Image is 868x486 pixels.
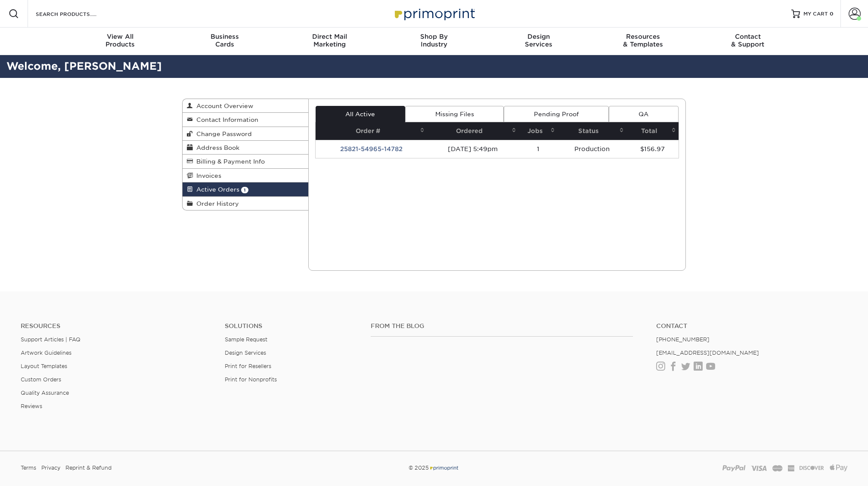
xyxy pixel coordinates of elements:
[241,187,248,193] span: 1
[21,363,67,369] a: Layout Templates
[558,140,626,158] td: Production
[173,33,277,40] span: Business
[2,460,73,483] iframe: Google Customer Reviews
[316,140,427,158] td: 25821-54965-14782
[21,336,81,343] a: Support Articles | FAQ
[382,33,487,48] div: Industry
[183,183,308,196] a: Active Orders 1
[65,461,112,474] a: Reprint & Refund
[626,140,679,158] td: $156.97
[277,33,382,40] span: Direct Mail
[695,33,800,40] span: Contact
[656,336,710,343] a: [PHONE_NUMBER]
[316,122,427,140] th: Order #
[193,158,265,165] span: Billing & Payment Info
[68,33,173,48] div: Products
[183,141,308,155] a: Address Book
[656,350,759,356] a: [EMAIL_ADDRESS][DOMAIN_NAME]
[68,33,173,40] span: View All
[183,127,308,141] a: Change Password
[656,322,847,330] a: Contact
[225,363,271,369] a: Print for Resellers
[519,140,558,158] td: 1
[35,9,119,19] input: SEARCH PRODUCTS.....
[382,33,487,40] span: Shop By
[173,28,277,55] a: BusinessCards
[21,376,61,383] a: Custom Orders
[183,99,308,113] a: Account Overview
[21,350,71,356] a: Artwork Guidelines
[277,28,382,55] a: Direct MailMarketing
[830,11,834,17] span: 0
[591,28,695,55] a: Resources& Templates
[427,140,519,158] td: [DATE] 5:49pm
[193,186,239,193] span: Active Orders
[429,464,459,471] img: Primoprint
[803,10,828,18] span: MY CART
[21,390,69,396] a: Quality Assurance
[609,106,679,122] a: QA
[591,33,695,40] span: Resources
[486,33,591,48] div: Services
[591,33,695,48] div: & Templates
[225,322,358,330] h4: Solutions
[193,116,258,123] span: Contact Information
[21,403,42,409] a: Reviews
[371,322,633,330] h4: From the Blog
[486,33,591,40] span: Design
[695,33,800,48] div: & Support
[391,4,477,23] img: Primoprint
[225,376,277,383] a: Print for Nonprofits
[405,106,504,122] a: Missing Files
[68,28,173,55] a: View AllProducts
[193,144,239,151] span: Address Book
[183,155,308,168] a: Billing & Payment Info
[626,122,679,140] th: Total
[21,322,212,330] h4: Resources
[316,106,405,122] a: All Active
[427,122,519,140] th: Ordered
[183,197,308,210] a: Order History
[486,28,591,55] a: DesignServices
[225,350,266,356] a: Design Services
[173,33,277,48] div: Cards
[695,28,800,55] a: Contact& Support
[225,336,267,343] a: Sample Request
[504,106,608,122] a: Pending Proof
[558,122,626,140] th: Status
[183,113,308,127] a: Contact Information
[193,172,221,179] span: Invoices
[183,169,308,183] a: Invoices
[193,102,253,109] span: Account Overview
[277,33,382,48] div: Marketing
[519,122,558,140] th: Jobs
[294,461,574,474] div: © 2025
[382,28,487,55] a: Shop ByIndustry
[193,130,252,137] span: Change Password
[193,200,239,207] span: Order History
